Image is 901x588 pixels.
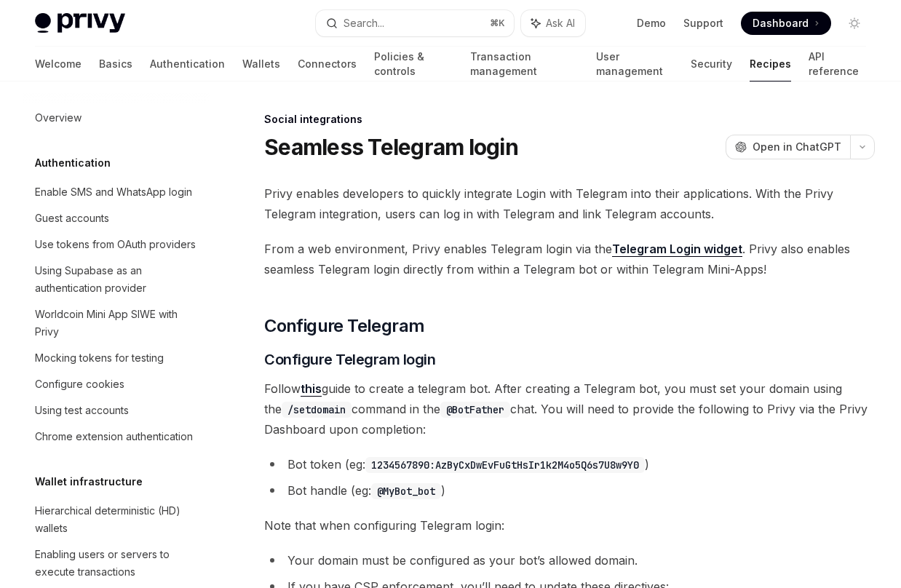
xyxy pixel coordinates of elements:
[99,47,132,82] a: Basics
[264,454,875,474] li: Bot token (eg: )
[35,210,109,227] div: Guest accounts
[23,498,210,541] a: Hierarchical deterministic (HD) wallets
[35,154,111,172] h5: Authentication
[470,47,579,82] a: Transaction management
[23,205,210,231] a: Guest accounts
[298,47,357,82] a: Connectors
[637,16,666,31] a: Demo
[35,262,201,297] div: Using Supabase as an authentication provider
[23,105,210,131] a: Overview
[35,13,125,33] img: light logo
[35,306,201,341] div: Worldcoin Mini App SIWE with Privy
[683,16,723,31] a: Support
[35,376,124,393] div: Configure cookies
[23,301,210,345] a: Worldcoin Mini App SIWE with Privy
[23,231,210,258] a: Use tokens from OAuth providers
[23,541,210,585] a: Enabling users or servers to execute transactions
[490,17,505,29] span: ⌘ K
[282,402,352,418] code: /setdomain
[35,402,129,419] div: Using test accounts
[23,258,210,301] a: Using Supabase as an authentication provider
[374,47,453,82] a: Policies & controls
[264,378,875,440] span: Follow guide to create a telegram bot. After creating a Telegram bot, you must set your domain us...
[35,109,82,127] div: Overview
[316,10,514,36] button: Search...⌘K
[264,515,875,536] span: Note that when configuring Telegram login:
[264,183,875,224] span: Privy enables developers to quickly integrate Login with Telegram into their applications. With t...
[23,371,210,397] a: Configure cookies
[150,47,225,82] a: Authentication
[264,239,875,279] span: From a web environment, Privy enables Telegram login via the . Privy also enables seamless Telegr...
[35,183,192,201] div: Enable SMS and WhatsApp login
[264,134,518,160] h1: Seamless Telegram login
[809,47,866,82] a: API reference
[365,457,645,473] code: 1234567890:AzByCxDwEvFuGtHsIr1k2M4o5Q6s7U8w9Y0
[301,381,322,397] a: this
[35,502,201,537] div: Hierarchical deterministic (HD) wallets
[35,473,143,490] h5: Wallet infrastructure
[264,349,435,370] span: Configure Telegram login
[264,550,875,571] li: Your domain must be configured as your bot’s allowed domain.
[691,47,732,82] a: Security
[750,47,791,82] a: Recipes
[546,16,575,31] span: Ask AI
[741,12,831,35] a: Dashboard
[612,242,742,257] a: Telegram Login widget
[264,112,875,127] div: Social integrations
[843,12,866,35] button: Toggle dark mode
[35,428,193,445] div: Chrome extension authentication
[242,47,280,82] a: Wallets
[753,16,809,31] span: Dashboard
[344,15,384,32] div: Search...
[35,47,82,82] a: Welcome
[521,10,585,36] button: Ask AI
[264,480,875,501] li: Bot handle (eg: )
[23,345,210,371] a: Mocking tokens for testing
[371,483,441,499] code: @MyBot_bot
[23,397,210,424] a: Using test accounts
[264,314,424,338] span: Configure Telegram
[23,179,210,205] a: Enable SMS and WhatsApp login
[23,424,210,450] a: Chrome extension authentication
[753,140,841,154] span: Open in ChatGPT
[35,236,196,253] div: Use tokens from OAuth providers
[596,47,673,82] a: User management
[35,546,201,581] div: Enabling users or servers to execute transactions
[726,135,850,159] button: Open in ChatGPT
[440,402,510,418] code: @BotFather
[35,349,164,367] div: Mocking tokens for testing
